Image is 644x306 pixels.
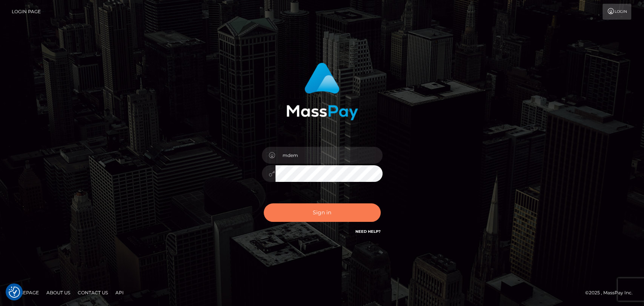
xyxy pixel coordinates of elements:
[75,287,111,298] a: Contact Us
[355,229,381,234] a: Need Help?
[9,286,20,298] button: Consent Preferences
[585,289,638,297] div: © 2025 , MassPay Inc.
[112,287,127,298] a: API
[9,286,20,298] img: Revisit consent button
[264,203,381,222] button: Sign in
[286,63,358,120] img: MassPay Login
[8,287,42,298] a: Homepage
[12,4,41,20] a: Login Page
[603,4,631,20] a: Login
[43,287,73,298] a: About Us
[275,147,383,164] input: Username...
